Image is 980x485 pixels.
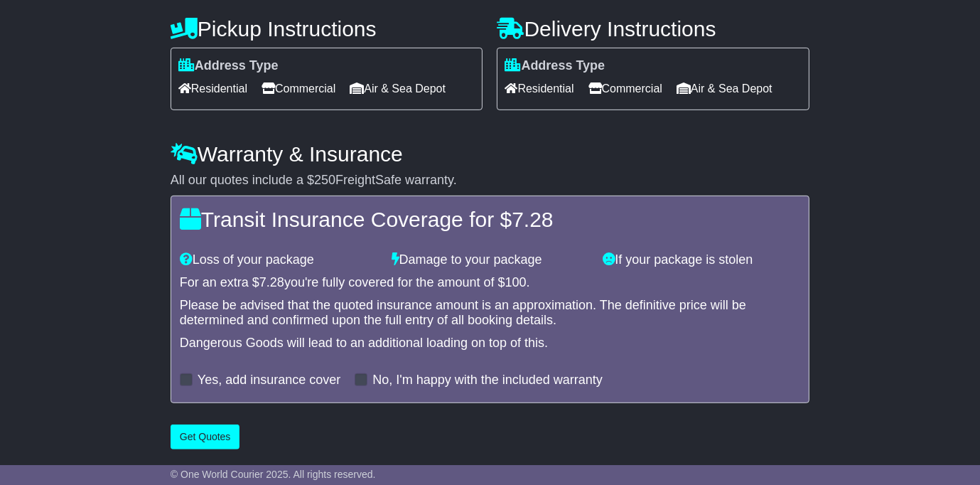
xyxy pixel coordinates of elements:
h4: Delivery Instructions [497,17,809,41]
span: 250 [314,173,335,187]
span: Residential [178,78,247,100]
h4: Pickup Instructions [171,17,483,41]
span: Residential [505,78,574,100]
button: Get Quotes [171,425,240,449]
label: Yes, add insurance cover [198,373,340,388]
span: © One World Courier 2025. All rights reserved. [171,469,376,480]
span: 7.28 [512,208,553,231]
span: Commercial [588,78,662,100]
span: 7.28 [259,275,284,289]
div: Please be advised that the quoted insurance amount is an approximation. The definitive price will... [180,298,800,329]
h4: Transit Insurance Coverage for $ [180,208,800,231]
div: If your package is stolen [596,252,807,268]
div: For an extra $ you're fully covered for the amount of $ . [180,275,800,291]
span: Commercial [262,78,335,100]
label: Address Type [505,58,605,74]
div: Dangerous Goods will lead to an additional loading on top of this. [180,336,800,351]
span: Air & Sea Depot [350,78,446,100]
label: No, I'm happy with the included warranty [372,373,603,388]
div: All our quotes include a $ FreightSafe warranty. [171,173,809,188]
span: 100 [505,275,527,289]
div: Loss of your package [173,252,384,268]
h4: Warranty & Insurance [171,142,809,166]
span: Air & Sea Depot [677,78,772,100]
div: Damage to your package [384,252,596,268]
label: Address Type [178,58,279,74]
